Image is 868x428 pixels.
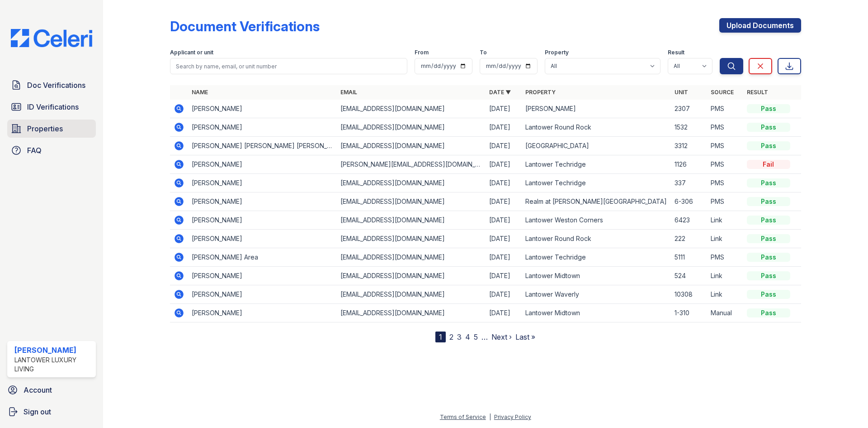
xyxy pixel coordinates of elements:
[747,104,790,113] div: Pass
[747,271,790,280] div: Pass
[671,137,707,155] td: 3312
[522,155,670,174] td: Lantower Techridge
[337,267,486,285] td: [EMAIL_ADDRESS][DOMAIN_NAME]
[747,253,790,262] div: Pass
[337,137,486,155] td: [EMAIL_ADDRESS][DOMAIN_NAME]
[522,285,670,304] td: Lantower Waverly
[188,155,337,174] td: [PERSON_NAME]
[707,248,743,267] td: PMS
[188,192,337,211] td: [PERSON_NAME]
[671,285,707,304] td: 10308
[747,141,790,150] div: Pass
[486,192,522,211] td: [DATE]
[522,211,670,230] td: Lantower Weston Corners
[486,285,522,304] td: [DATE]
[515,332,535,341] a: Last »
[707,100,743,118] td: PMS
[671,230,707,248] td: 222
[337,285,486,304] td: [EMAIL_ADDRESS][DOMAIN_NAME]
[4,403,99,421] a: Sign out
[545,49,569,56] label: Property
[707,304,743,322] td: Manual
[337,174,486,192] td: [EMAIL_ADDRESS][DOMAIN_NAME]
[707,285,743,304] td: Link
[4,29,99,47] img: CE_Logo_Blue-a8612792a0a2168367f1c8372b55b34899dd931a85d93a1a3d3e32e68fde9ad4.png
[435,332,446,342] div: 1
[747,178,790,188] div: Pass
[747,123,790,132] div: Pass
[449,332,453,341] a: 2
[7,76,96,94] a: Doc Verifications
[27,123,63,134] span: Properties
[747,197,790,206] div: Pass
[707,267,743,285] td: Link
[27,101,79,112] span: ID Verifications
[522,230,670,248] td: Lantower Round Rock
[192,89,208,96] a: Name
[486,304,522,322] td: [DATE]
[494,414,531,420] a: Privacy Policy
[340,89,357,96] a: Email
[337,118,486,137] td: [EMAIL_ADDRESS][DOMAIN_NAME]
[24,385,52,395] span: Account
[170,58,407,74] input: Search by name, email, or unit number
[671,155,707,174] td: 1126
[491,332,512,341] a: Next ›
[707,192,743,211] td: PMS
[668,49,684,56] label: Result
[337,304,486,322] td: [EMAIL_ADDRESS][DOMAIN_NAME]
[27,145,42,156] span: FAQ
[486,211,522,230] td: [DATE]
[522,192,670,211] td: Realm at [PERSON_NAME][GEOGRAPHIC_DATA]
[711,89,734,96] a: Source
[337,100,486,118] td: [EMAIL_ADDRESS][DOMAIN_NAME]
[415,49,429,56] label: From
[337,230,486,248] td: [EMAIL_ADDRESS][DOMAIN_NAME]
[707,118,743,137] td: PMS
[522,267,670,285] td: Lantower Midtown
[707,155,743,174] td: PMS
[719,18,801,33] a: Upload Documents
[486,100,522,118] td: [DATE]
[188,118,337,137] td: [PERSON_NAME]
[337,248,486,267] td: [EMAIL_ADDRESS][DOMAIN_NAME]
[747,160,790,169] div: Fail
[671,211,707,230] td: 6423
[481,332,488,342] span: …
[707,137,743,155] td: PMS
[489,89,511,96] a: Date ▼
[170,49,213,56] label: Applicant or unit
[486,155,522,174] td: [DATE]
[522,248,670,267] td: Lantower Techridge
[707,230,743,248] td: Link
[24,406,51,417] span: Sign out
[4,381,99,399] a: Account
[671,100,707,118] td: 2307
[671,174,707,192] td: 337
[337,211,486,230] td: [EMAIL_ADDRESS][DOMAIN_NAME]
[486,137,522,155] td: [DATE]
[486,267,522,285] td: [DATE]
[522,304,670,322] td: Lantower Midtown
[188,137,337,155] td: [PERSON_NAME] [PERSON_NAME] [PERSON_NAME]
[707,211,743,230] td: Link
[486,174,522,192] td: [DATE]
[7,120,96,138] a: Properties
[337,155,486,174] td: [PERSON_NAME][EMAIL_ADDRESS][DOMAIN_NAME]
[747,290,790,299] div: Pass
[522,100,670,118] td: [PERSON_NAME]
[474,332,478,341] a: 5
[747,216,790,225] div: Pass
[188,100,337,118] td: [PERSON_NAME]
[170,18,320,34] div: Document Verifications
[188,285,337,304] td: [PERSON_NAME]
[188,267,337,285] td: [PERSON_NAME]
[671,267,707,285] td: 524
[671,118,707,137] td: 1532
[747,89,768,96] a: Result
[671,304,707,322] td: 1-310
[337,192,486,211] td: [EMAIL_ADDRESS][DOMAIN_NAME]
[14,345,92,356] div: [PERSON_NAME]
[486,230,522,248] td: [DATE]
